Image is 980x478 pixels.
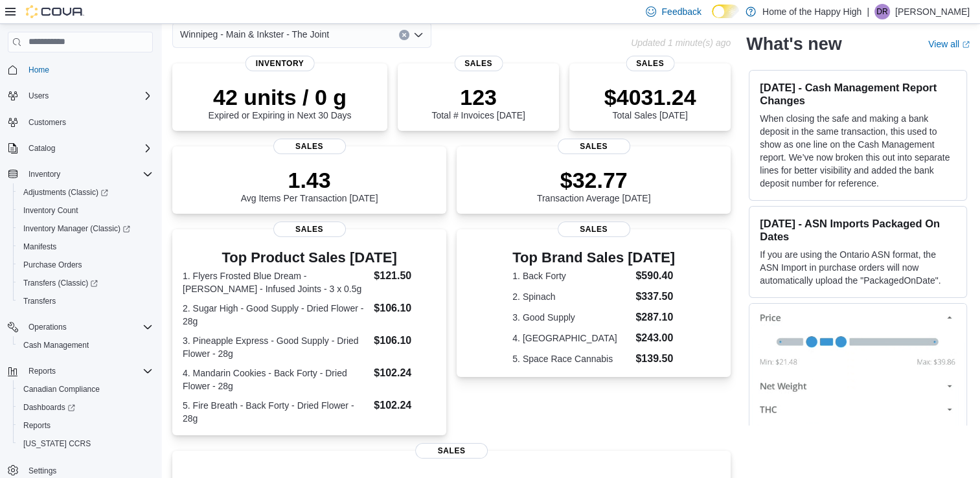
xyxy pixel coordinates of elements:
[23,278,98,288] span: Transfers (Classic)
[431,84,525,110] p: 123
[18,203,84,218] a: Inventory Count
[18,418,153,433] span: Reports
[13,435,158,453] button: [US_STATE] CCRS
[962,41,970,49] svg: External link
[3,165,158,183] button: Inventory
[183,334,369,360] dt: 3. Pineapple Express - Good Supply - Dried Flower - 28g
[661,5,701,18] span: Feedback
[18,436,96,451] a: [US_STATE] CCRS
[23,319,153,335] span: Operations
[18,185,153,200] span: Adjustments (Classic)
[13,256,158,274] button: Purchase Orders
[3,113,158,131] button: Customers
[23,242,56,252] span: Manifests
[876,4,887,19] span: DR
[23,88,153,104] span: Users
[23,363,61,379] button: Reports
[512,290,630,303] dt: 2. Spinach
[13,416,158,435] button: Reports
[241,167,378,203] div: Avg Items Per Transaction [DATE]
[18,257,153,273] span: Purchase Orders
[23,319,72,335] button: Operations
[18,239,62,255] a: Manifests
[18,436,153,451] span: Washington CCRS
[183,399,369,425] dt: 5. Fire Breath - Back Forty - Dried Flower - 28g
[23,187,108,198] span: Adjustments (Classic)
[18,381,153,397] span: Canadian Compliance
[13,183,158,201] a: Adjustments (Classic)
[13,220,158,238] a: Inventory Manager (Classic)
[626,56,674,71] span: Sales
[23,260,82,270] span: Purchase Orders
[13,398,158,416] a: Dashboards
[28,65,49,75] span: Home
[18,400,80,415] a: Dashboards
[3,87,158,105] button: Users
[18,185,113,200] a: Adjustments (Classic)
[183,302,369,328] dt: 2. Sugar High - Good Supply - Dried Flower - 28g
[631,38,731,48] p: Updated 1 minute(s) ago
[18,257,87,273] a: Purchase Orders
[604,84,696,110] p: $4031.24
[23,141,60,156] button: Catalog
[635,289,675,304] dd: $337.50
[18,400,153,415] span: Dashboards
[604,84,696,120] div: Total Sales [DATE]
[374,333,436,348] dd: $106.10
[512,269,630,282] dt: 1. Back Forty
[635,351,675,367] dd: $139.50
[537,167,651,203] div: Transaction Average [DATE]
[13,336,158,354] button: Cash Management
[13,201,158,220] button: Inventory Count
[18,275,153,291] span: Transfers (Classic)
[558,139,630,154] span: Sales
[28,117,66,128] span: Customers
[18,275,103,291] a: Transfers (Classic)
[415,443,488,459] span: Sales
[13,274,158,292] a: Transfers (Classic)
[273,222,346,237] span: Sales
[183,367,369,393] dt: 4. Mandarin Cookies - Back Forty - Dried Flower - 28g
[23,115,71,130] a: Customers
[23,205,78,216] span: Inventory Count
[18,239,153,255] span: Manifests
[413,30,424,40] button: Open list of options
[28,169,60,179] span: Inventory
[895,4,970,19] p: [PERSON_NAME]
[23,114,153,130] span: Customers
[13,238,158,256] button: Manifests
[183,250,436,266] h3: Top Product Sales [DATE]
[3,139,158,157] button: Catalog
[26,5,84,18] img: Cova
[18,221,153,236] span: Inventory Manager (Classic)
[28,143,55,154] span: Catalog
[273,139,346,154] span: Sales
[209,84,352,110] p: 42 units / 0 g
[374,301,436,316] dd: $106.10
[23,88,54,104] button: Users
[3,318,158,336] button: Operations
[760,112,956,190] p: When closing the safe and making a bank deposit in the same transaction, this used to show as one...
[746,34,841,54] h2: What's new
[18,293,61,309] a: Transfers
[18,337,153,353] span: Cash Management
[512,311,630,324] dt: 3. Good Supply
[712,5,739,18] input: Dark Mode
[28,466,56,476] span: Settings
[209,84,352,120] div: Expired or Expiring in Next 30 Days
[13,292,158,310] button: Transfers
[399,30,409,40] button: Clear input
[760,248,956,287] p: If you are using the Ontario ASN format, the ASN Import in purchase orders will now automatically...
[874,4,890,19] div: Darian Ronald
[23,363,153,379] span: Reports
[23,384,100,394] span: Canadian Compliance
[760,217,956,243] h3: [DATE] - ASN Imports Packaged On Dates
[245,56,315,71] span: Inventory
[867,4,869,19] p: |
[635,330,675,346] dd: $243.00
[18,381,105,397] a: Canadian Compliance
[23,223,130,234] span: Inventory Manager (Classic)
[241,167,378,193] p: 1.43
[23,462,153,478] span: Settings
[18,203,153,218] span: Inventory Count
